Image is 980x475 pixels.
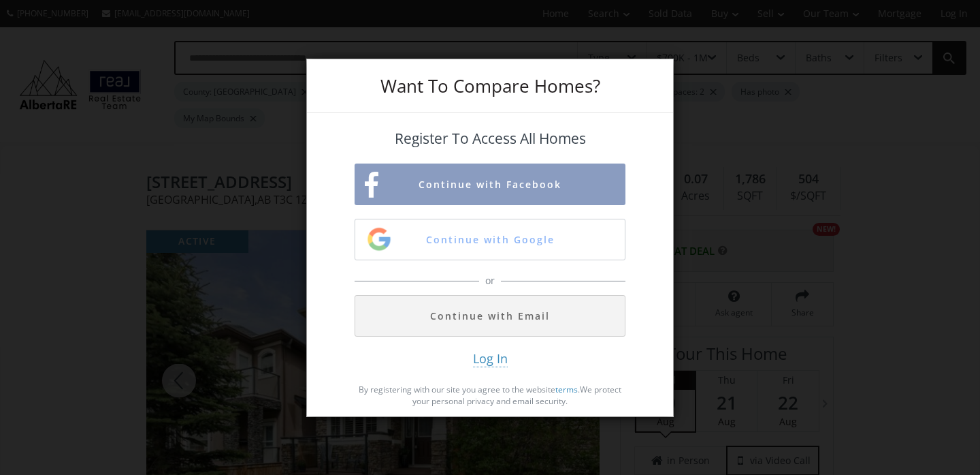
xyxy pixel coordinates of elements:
img: facebook-sign-up [365,172,378,198]
button: Continue with Google [355,219,625,260]
span: or [482,274,498,288]
a: terms [555,384,578,395]
button: Continue with Email [355,295,625,337]
button: Continue with Facebook [355,164,625,205]
span: Log In [473,350,508,367]
h4: Register To Access All Homes [355,131,625,147]
img: google-sign-up [365,226,393,253]
h3: Want To Compare Homes? [355,77,625,95]
p: By registering with our site you agree to the website . We protect your personal privacy and emai... [355,384,625,407]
